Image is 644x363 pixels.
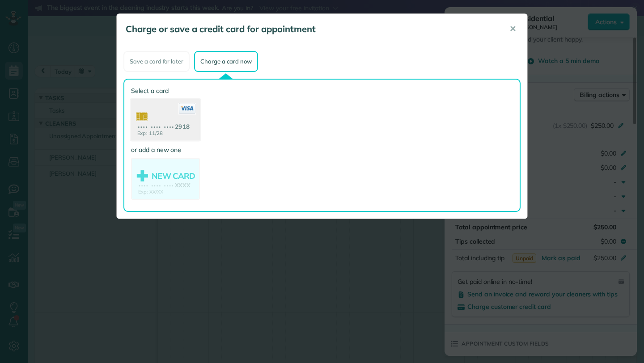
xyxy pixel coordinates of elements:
div: Charge a card now [194,51,258,72]
span: ✕ [509,24,516,34]
div: Save a card for later [123,51,190,72]
label: Select a card [131,86,200,95]
h5: Charge or save a credit card for appointment [126,23,497,35]
label: or add a new one [131,145,200,154]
